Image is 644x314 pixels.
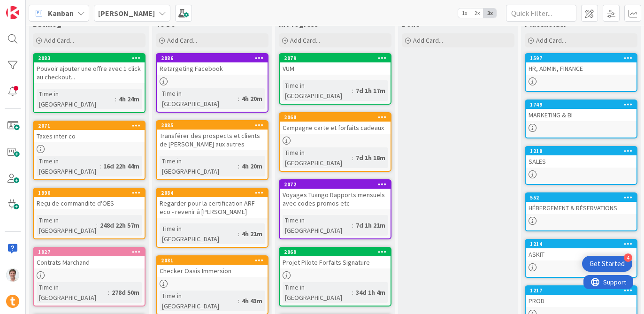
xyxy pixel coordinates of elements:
div: Time in [GEOGRAPHIC_DATA] [283,80,352,101]
div: 248d 22h 57m [98,220,142,230]
span: : [108,287,109,298]
div: Regarder pour la certification ARF eco - revenir à [PERSON_NAME] [157,197,268,218]
div: Time in [GEOGRAPHIC_DATA] [160,223,238,244]
div: Taxes inter co [34,130,145,142]
span: : [352,153,353,163]
div: 1214 [530,241,636,247]
div: 2072Voyages Tuango Rapports mensuels avec codes promos etc [280,180,391,209]
span: : [100,161,101,171]
div: 2079VUM [280,54,391,75]
div: 1218 [526,147,636,155]
div: 1214 [526,240,636,248]
div: 4h 20m [239,161,265,171]
a: 2068Campagne carte et forfaits cadeauxTime in [GEOGRAPHIC_DATA]:7d 1h 18m [279,112,391,172]
div: 2086Retargeting Facebook [157,54,268,75]
a: 1597HR, ADMIN, FINANCE [525,53,637,92]
div: 1927 [34,248,145,256]
div: VUM [280,62,391,75]
div: 2071Taxes inter co [34,122,145,142]
span: : [238,161,239,171]
div: 2081Checker Oasis Immersion [157,256,268,277]
div: HÉBERGEMENT & RÉSERVATIONS [526,202,636,214]
div: Time in [GEOGRAPHIC_DATA] [160,156,238,176]
span: 2x [471,8,483,18]
a: 2079VUMTime in [GEOGRAPHIC_DATA]:7d 1h 17m [279,53,391,105]
a: 1990Reçu de commandite d'OESTime in [GEOGRAPHIC_DATA]:248d 22h 57m [33,188,146,239]
div: 2081 [161,257,268,264]
a: 1214ASKIT [525,239,637,278]
div: 1927 [38,249,145,255]
a: 2085Transférer des prospects et clients de [PERSON_NAME] aux autresTime in [GEOGRAPHIC_DATA]:4h 20m [156,120,268,180]
div: PROD [526,295,636,307]
div: Time in [GEOGRAPHIC_DATA] [283,147,352,168]
span: : [115,94,116,104]
span: : [352,287,353,298]
div: Projet Pilote Forfaits Signature [280,256,391,268]
div: SALES [526,155,636,168]
a: 1218SALES [525,146,637,185]
div: 2085 [161,122,268,129]
div: Time in [GEOGRAPHIC_DATA] [37,215,96,236]
div: 2085Transférer des prospects et clients de [PERSON_NAME] aux autres [157,121,268,150]
b: [PERSON_NAME] [98,8,155,18]
div: 1214ASKIT [526,240,636,260]
span: 3x [483,8,496,18]
div: 4h 43m [239,296,265,306]
div: 2072 [280,180,391,189]
span: Kanban [48,8,74,19]
div: 2068 [280,113,391,122]
div: 1217 [526,286,636,295]
div: 2083 [34,54,145,62]
div: 7d 1h 17m [353,85,388,96]
div: 1749 [526,100,636,109]
div: 16d 22h 44m [101,161,142,171]
div: 2081 [157,256,268,265]
div: Transférer des prospects et clients de [PERSON_NAME] aux autres [157,130,268,150]
span: : [238,229,239,239]
div: MARKETING & BI [526,109,636,121]
div: 4 [624,253,632,262]
div: 1927Contrats Marchand [34,248,145,268]
span: : [238,296,239,306]
div: Time in [GEOGRAPHIC_DATA] [160,291,238,311]
div: Time in [GEOGRAPHIC_DATA] [160,88,238,109]
div: 2069Projet Pilote Forfaits Signature [280,248,391,268]
a: 1749MARKETING & BI [525,100,637,138]
div: 2068Campagne carte et forfaits cadeaux [280,113,391,134]
span: Add Card... [290,36,320,45]
div: Contrats Marchand [34,256,145,268]
a: 552HÉBERGEMENT & RÉSERVATIONS [525,192,637,231]
div: Get Started [590,259,625,268]
img: avatar [6,295,19,308]
div: 2071 [34,122,145,130]
div: 1217PROD [526,286,636,307]
div: 1217 [530,287,636,294]
span: Add Card... [536,36,566,45]
div: HR, ADMIN, FINANCE [526,62,636,75]
div: 34d 1h 4m [353,287,388,298]
div: Pouvoir ajouter une offre avec 1 click au checkout... [34,62,145,83]
div: Checker Oasis Immersion [157,265,268,277]
div: 2085 [157,121,268,130]
a: 1927Contrats MarchandTime in [GEOGRAPHIC_DATA]:278d 50m [33,247,146,306]
a: 2086Retargeting FacebookTime in [GEOGRAPHIC_DATA]:4h 20m [156,53,268,113]
img: Visit kanbanzone.com [6,6,19,19]
div: 2086 [157,54,268,62]
a: 2084Regarder pour la certification ARF eco - revenir à [PERSON_NAME]Time in [GEOGRAPHIC_DATA]:4h 21m [156,188,268,248]
span: Add Card... [413,36,443,45]
span: : [238,93,239,104]
div: 4h 21m [239,229,265,239]
div: 2072 [284,181,391,188]
div: Campagne carte et forfaits cadeaux [280,122,391,134]
div: 4h 20m [239,93,265,104]
div: 552HÉBERGEMENT & RÉSERVATIONS [526,193,636,214]
div: 2079 [284,55,391,61]
div: 1218SALES [526,147,636,168]
div: Voyages Tuango Rapports mensuels avec codes promos etc [280,189,391,209]
span: : [352,85,353,96]
div: 1990Reçu de commandite d'OES [34,189,145,209]
div: 2083 [38,55,145,61]
div: Time in [GEOGRAPHIC_DATA] [37,282,108,303]
a: 2083Pouvoir ajouter une offre avec 1 click au checkout...Time in [GEOGRAPHIC_DATA]:4h 24m [33,53,146,113]
div: 1749MARKETING & BI [526,100,636,121]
